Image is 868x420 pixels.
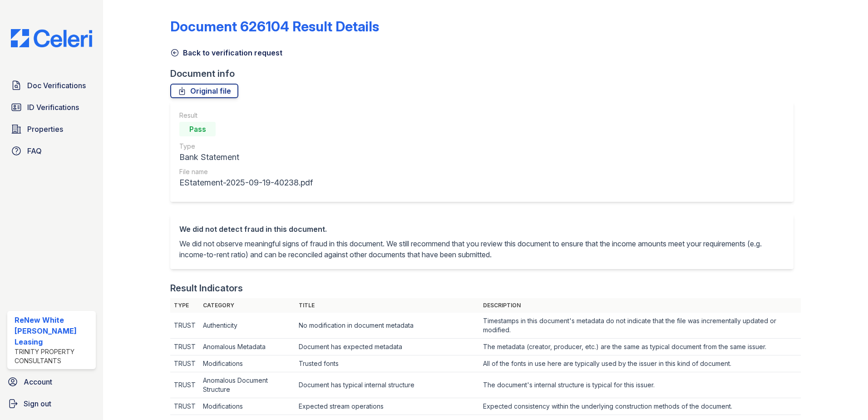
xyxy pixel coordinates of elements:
[179,238,784,260] p: We did not observe meaningful signs of fraud in this document. We still recommend that you review...
[170,355,199,372] td: TRUST
[295,313,479,339] td: No modification in document metadata
[199,339,295,355] td: Anomalous Metadata
[295,398,479,415] td: Expected stream operations
[4,373,99,391] a: Account
[199,313,295,339] td: Authenticity
[24,376,52,387] span: Account
[830,384,859,411] iframe: chat widget
[295,372,479,398] td: Document has typical internal structure
[179,151,313,164] div: Bank Statement
[199,372,295,398] td: Anomalous Document Structure
[7,76,96,95] a: Doc Verifications
[199,298,295,313] th: Category
[24,398,51,409] span: Sign out
[479,339,801,355] td: The metadata (creator, producer, etc.) are the same as typical document from the same issuer.
[170,282,243,295] div: Result Indicators
[479,355,801,372] td: All of the fonts in use here are typically used by the issuer in this kind of document.
[170,84,238,98] a: Original file
[179,111,313,120] div: Result
[170,47,282,58] a: Back to verification request
[479,372,801,398] td: The document's internal structure is typical for this issuer.
[179,122,216,136] div: Pass
[27,145,42,156] span: FAQ
[170,18,379,35] a: Document 626104 Result Details
[170,398,199,415] td: TRUST
[7,98,96,116] a: ID Verifications
[27,124,63,135] span: Properties
[479,313,801,339] td: Timestamps in this document's metadata do not indicate that the file was incrementally updated or...
[4,29,99,47] img: CE_Logo_Blue-a8612792a0a2168367f1c8372b55b34899dd931a85d93a1a3d3e32e68fde9ad4.png
[170,339,199,355] td: TRUST
[7,120,96,138] a: Properties
[179,224,784,235] div: We did not detect fraud in this document.
[27,102,79,113] span: ID Verifications
[15,315,92,347] div: ReNew White [PERSON_NAME] Leasing
[295,355,479,372] td: Trusted fonts
[479,398,801,415] td: Expected consistency within the underlying construction methods of the document.
[199,355,295,372] td: Modifications
[15,347,92,365] div: Trinity Property Consultants
[4,395,99,413] a: Sign out
[7,142,96,160] a: FAQ
[170,313,199,339] td: TRUST
[170,67,801,80] div: Document info
[170,372,199,398] td: TRUST
[179,176,313,189] div: EStatement-2025-09-19-40238.pdf
[170,298,199,313] th: Type
[199,398,295,415] td: Modifications
[295,339,479,355] td: Document has expected metadata
[479,298,801,313] th: Description
[295,298,479,313] th: Title
[179,142,313,151] div: Type
[27,80,86,91] span: Doc Verifications
[179,167,313,176] div: File name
